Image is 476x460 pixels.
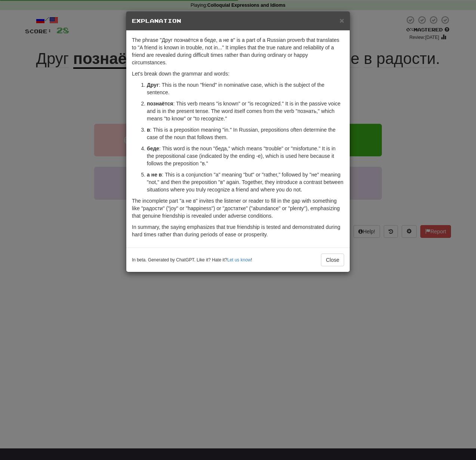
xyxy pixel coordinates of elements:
p: The incomplete part "а не в" invites the listener or reader to fill in the gap with something lik... [132,197,344,220]
p: : This is the noun "friend" in nominative case, which is the subject of the sentence. [147,81,344,96]
p: : This verb means "is known" or "is recognized." It is in the passive voice and is in the present... [147,100,344,122]
strong: а не в [147,172,162,178]
button: Close [321,254,344,266]
a: Let us know [227,257,251,263]
strong: в [147,127,150,133]
button: Close [340,16,344,24]
span: × [340,16,344,25]
strong: Друг [147,82,159,88]
p: The phrase "Друг познаётся в беде, а не в" is a part of a Russian proverb that translates to "A f... [132,36,344,66]
p: Let's break down the grammar and words: [132,70,344,77]
strong: познаётся [147,101,173,107]
p: In summary, the saying emphasizes that true friendship is tested and demonstrated during hard tim... [132,223,344,238]
p: : This is a preposition meaning "in." In Russian, prepositions often determine the case of the no... [147,126,344,141]
strong: беде [147,145,159,151]
p: : This is a conjunction "а" meaning "but" or "rather," followed by "не" meaning "not," and then t... [147,171,344,193]
p: : This word is the noun "беда," which means "trouble" or "misfortune." It is in the prepositional... [147,145,344,167]
small: In beta. Generated by ChatGPT. Like it? Hate it? ! [132,257,252,263]
h5: Explanation [132,17,344,25]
